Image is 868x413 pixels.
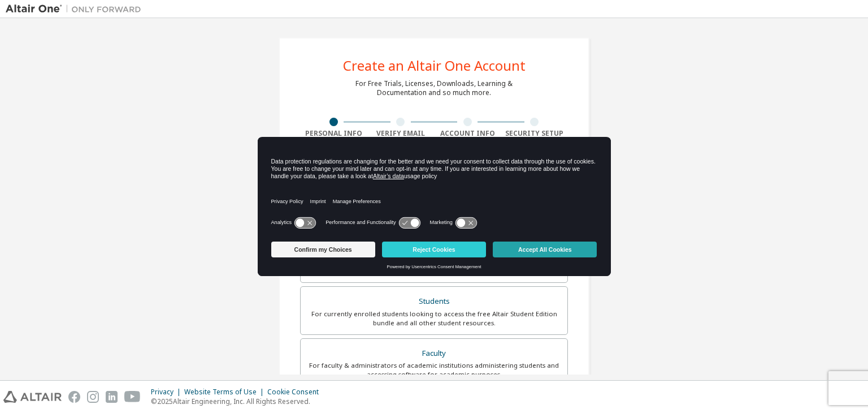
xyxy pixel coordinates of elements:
[355,79,513,97] div: For Free Trials, Licenses, Downloads, Learning & Documentation and so much more.
[300,129,367,138] div: Personal Info
[307,346,561,362] div: Faculty
[307,294,561,309] div: Students
[3,391,62,403] img: altair_logo.svg
[124,391,141,403] img: youtube.svg
[184,388,267,397] div: Website Terms of Use
[106,391,118,403] img: linkedin.svg
[501,129,568,138] div: Security Setup
[434,129,501,138] div: Account Info
[267,388,325,397] div: Cookie Consent
[151,388,184,397] div: Privacy
[87,391,99,403] img: instagram.svg
[307,309,561,328] div: For currently enrolled students looking to access the free Altair Student Edition bundle and all ...
[343,59,526,72] div: Create an Altair One Account
[307,361,561,379] div: For faculty & administrators of academic institutions administering students and accessing softwa...
[151,397,325,406] p: © 2025 Altair Engineering, Inc. All Rights Reserved.
[68,391,80,403] img: facebook.svg
[367,129,435,138] div: Verify Email
[6,3,147,15] img: Altair One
